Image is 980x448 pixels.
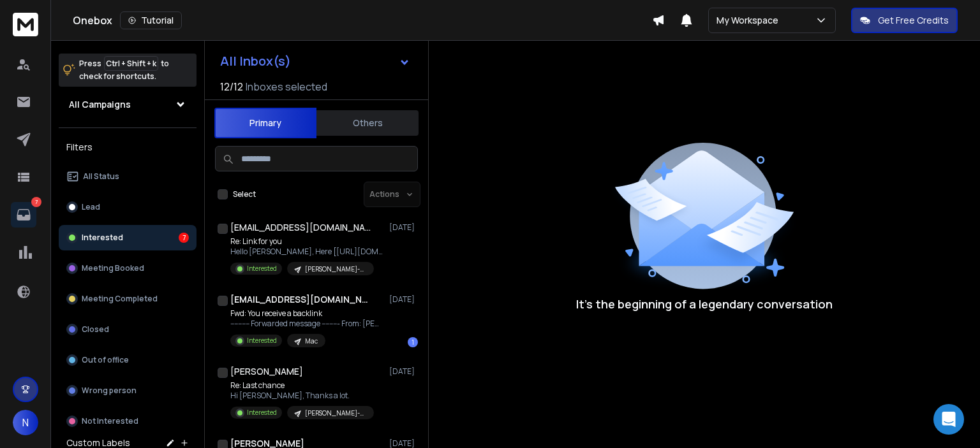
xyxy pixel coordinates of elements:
button: Not Interested [59,408,197,434]
p: Get Free Credits [878,14,949,27]
p: Out of office [82,355,129,365]
button: Meeting Booked [59,256,197,281]
p: ---------- Forwarded message --------- From: [PERSON_NAME] [230,319,383,329]
p: Re: Last chance [230,380,374,391]
button: N [13,410,38,435]
button: Out of office [59,347,197,373]
div: 1 [408,337,418,347]
p: [DATE] [389,294,418,305]
p: Mac [305,336,318,346]
button: All Campaigns [59,92,197,117]
p: Interested [247,336,277,345]
div: Onebox [73,11,652,29]
p: Closed [82,324,109,335]
h3: Inboxes selected [246,79,327,94]
p: Lead [82,202,100,212]
button: Tutorial [120,11,182,29]
p: My Workspace [716,14,783,27]
p: [DATE] [389,366,418,377]
p: Interested [247,408,277,417]
p: Hello [PERSON_NAME], Here [[URL][DOMAIN_NAME]] are our partner websites. Please [230,247,383,257]
h1: All Campaigns [69,98,131,111]
h1: [EMAIL_ADDRESS][DOMAIN_NAME] [230,221,371,234]
p: Meeting Completed [82,294,158,304]
p: [PERSON_NAME]-saas-[PERSON_NAME] [305,408,366,418]
h1: [EMAIL_ADDRESS][DOMAIN_NAME] [230,293,371,306]
button: Lead [59,194,197,220]
p: It’s the beginning of a legendary conversation [576,295,833,313]
button: All Inbox(s) [210,48,420,74]
button: All Status [59,164,197,189]
h1: All Inbox(s) [220,55,291,68]
button: Get Free Credits [851,8,958,33]
p: [DATE] [389,222,418,233]
p: All Status [83,171,119,182]
h3: Filters [59,138,197,156]
p: Hi [PERSON_NAME], Thanks a lot. [230,391,374,401]
button: Interested7 [59,225,197,250]
p: Meeting Booked [82,263,144,273]
button: Primary [214,108,316,138]
span: Ctrl + Shift + k [104,56,158,71]
label: Select [233,189,256,199]
p: Fwd: You receive a backlink [230,308,383,319]
p: [PERSON_NAME]-saas-[PERSON_NAME] [305,264,366,274]
p: Interested [247,264,277,273]
div: 7 [179,233,189,243]
div: Open Intercom Messenger [933,404,964,435]
p: Press to check for shortcuts. [79,57,169,83]
p: Not Interested [82,416,138,426]
button: Others [316,109,419,137]
p: 7 [31,197,41,207]
h1: [PERSON_NAME] [230,365,303,378]
p: Wrong person [82,386,137,396]
button: Wrong person [59,378,197,403]
p: Re: Link for you [230,236,383,247]
p: Interested [82,233,123,243]
button: Closed [59,317,197,342]
a: 7 [11,202,36,228]
span: 12 / 12 [220,79,243,94]
button: Meeting Completed [59,286,197,312]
